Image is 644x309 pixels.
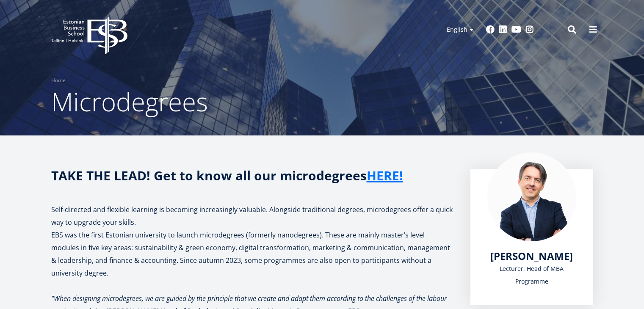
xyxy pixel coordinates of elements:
div: Lecturer, Head of MBA Programme [487,262,576,288]
p: Self-directed and flexible learning is becoming increasingly valuable. Alongside traditional degr... [51,203,453,229]
a: Instagram [525,25,534,34]
a: [PERSON_NAME] [490,250,573,262]
a: HERE! [367,169,403,182]
a: Facebook [486,25,495,34]
a: Youtube [511,25,521,34]
a: Linkedin [499,25,507,34]
span: Microdegrees [51,84,208,119]
span: [PERSON_NAME] [490,249,573,263]
p: EBS was the first Estonian university to launch microdegrees (formerly nanodegrees). These are ma... [51,229,453,279]
img: Marko Rillo [487,152,576,241]
a: Home [51,76,66,85]
strong: TAKE THE LEAD! Get to know all our microdegrees [51,167,403,184]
